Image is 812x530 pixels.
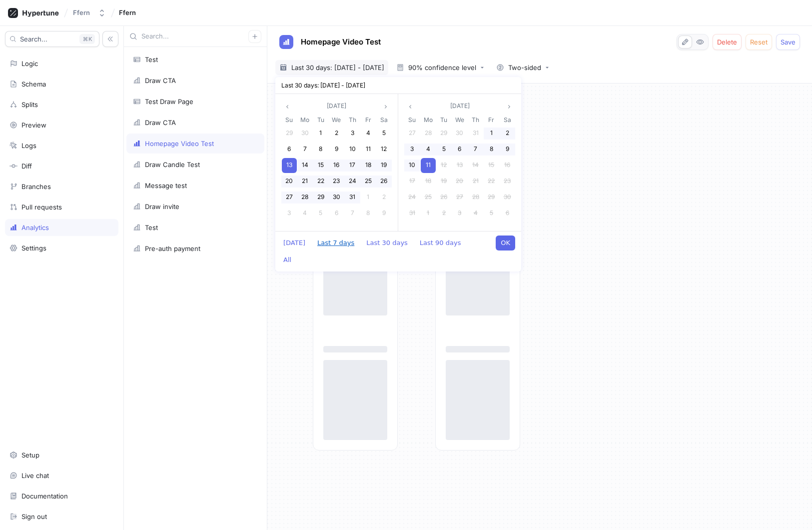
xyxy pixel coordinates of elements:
div: 30 [297,126,312,141]
div: 8 [484,142,499,157]
div: 12 [436,158,451,173]
div: 28 Aug 2025 [468,189,484,205]
div: 1 [484,126,499,141]
div: Splits [21,100,38,108]
span: 9 [382,209,386,216]
div: 25 [421,190,436,205]
div: 01 Sep 2025 [420,205,436,221]
div: 15 Jul 2025 [313,157,329,173]
div: 5 [376,126,391,141]
div: 08 Jul 2025 [313,141,329,157]
span: 8 [319,145,322,152]
div: 9 [329,142,344,157]
div: 30 Aug 2025 [499,189,515,205]
div: 7 [345,206,360,221]
span: 29 [317,193,324,200]
span: 4 [426,145,430,152]
div: 22 [484,174,499,189]
span: 3 [410,145,414,152]
div: 4 [421,142,436,157]
div: 09 Aug 2025 [376,205,392,221]
div: 01 Aug 2025 [484,125,500,141]
span: Ffern [119,9,136,16]
div: 09 Jul 2025 [329,141,345,157]
span: Save [781,39,796,45]
div: 11 [421,158,436,173]
div: 06 Aug 2025 [329,205,345,221]
span: 17 [349,161,355,168]
div: 90% confidence level [408,64,476,71]
div: 27 [405,126,420,141]
div: 31 Aug 2025 [404,205,420,221]
div: 14 [297,158,312,173]
span: 12 [381,145,387,152]
div: 17 Jul 2025 [344,157,360,173]
span: 1 [367,193,369,200]
div: 07 Aug 2025 [344,205,360,221]
div: 07 Aug 2025 [468,141,484,157]
span: 26 [440,193,447,200]
div: 18 Jul 2025 [360,157,376,173]
button: angle right [380,100,392,112]
div: 29 [436,126,451,141]
div: 06 Aug 2025 [452,141,468,157]
div: 27 [452,190,467,205]
div: Draw CTA [145,76,176,84]
span: Search... [20,36,47,42]
button: Last 90 days [415,235,466,250]
div: 10 [405,158,420,173]
span: 14 [302,161,308,168]
div: 9 [500,142,515,157]
div: 17 Aug 2025 [404,173,420,189]
span: 15 [488,161,494,168]
div: 23 Jul 2025 [329,173,345,189]
div: 6 [329,206,344,221]
div: 6 [452,142,467,157]
div: Jul 2025 [281,114,392,221]
div: 22 [313,174,328,189]
div: 21 [297,174,312,189]
div: 03 Aug 2025 [281,205,297,221]
span: 31 [473,129,479,136]
div: 1 [361,190,376,205]
span: 25 [425,193,432,200]
div: 4 [468,206,483,221]
div: 13 Aug 2025 [452,157,468,173]
div: 23 Aug 2025 [499,173,515,189]
button: [DATE] [278,235,310,250]
button: Reset [746,34,772,50]
div: 30 Jun 2025 [297,125,313,141]
span: 31 [409,209,415,216]
div: 29 Jul 2025 [313,189,329,205]
div: 4 [361,126,376,141]
div: 27 Jul 2025 [281,189,297,205]
div: 01 Jul 2025 [313,125,329,141]
span: 2 [335,129,338,136]
div: Two-sided [508,64,541,71]
div: 8 [361,206,376,221]
div: 09 Aug 2025 [499,141,515,157]
div: 02 Aug 2025 [376,189,392,205]
span: 22 [317,177,324,184]
span: 30 [333,193,340,200]
span: 3 [458,209,461,216]
div: 26 [436,190,451,205]
button: Last 7 days [312,235,359,250]
span: 19 [441,177,447,184]
div: 23 [329,174,344,189]
span: 15 [318,161,324,168]
div: 18 [421,174,436,189]
div: 5 [436,142,451,157]
span: 7 [351,209,354,216]
span: 23 [333,177,340,184]
span: 1 [319,129,322,136]
div: 03 Sep 2025 [452,205,468,221]
div: 17 [405,174,420,189]
span: 10 [349,145,356,152]
a: Documentation [5,487,118,504]
div: Ffern [73,8,90,17]
span: 4 [303,209,307,216]
div: 29 Jul 2025 [436,125,452,141]
div: 04 Aug 2025 [297,205,313,221]
div: 3 [282,206,297,221]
